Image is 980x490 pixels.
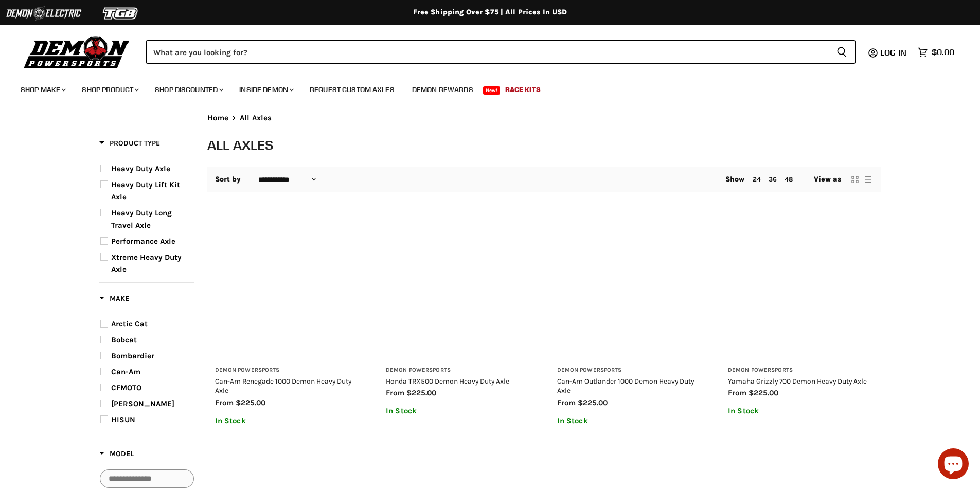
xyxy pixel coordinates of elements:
[240,114,272,122] span: All Axles
[111,319,148,329] span: Arctic Cat
[863,174,874,185] button: list view
[769,175,777,183] a: 36
[302,79,402,100] a: Request Custom Axles
[111,399,174,408] span: [PERSON_NAME]
[215,398,234,407] span: from
[557,416,703,425] p: In Stock
[99,449,134,458] span: Model
[99,139,160,148] span: Product Type
[13,75,952,100] ul: Main menu
[483,86,501,95] span: New!
[880,47,906,58] span: Log in
[386,367,531,374] h3: Demon Powersports
[13,79,72,100] a: Shop Make
[753,175,761,183] a: 24
[913,45,959,60] a: $0.00
[578,398,608,407] span: $225.00
[111,383,141,392] span: CFMOTO
[111,237,175,246] span: Performance Axle
[725,175,745,184] span: Show
[99,138,160,151] button: Filter by Product Type
[215,377,351,394] a: Can-Am Renegade 1000 Demon Heavy Duty Axle
[728,377,867,385] a: Yamaha Grizzly 700 Demon Heavy Duty Axle
[207,114,229,122] a: Home
[111,367,140,376] span: Can-Am
[386,377,509,385] a: Honda TRX500 Demon Heavy Duty Axle
[728,367,874,374] h3: Demon Powersports
[111,335,137,344] span: Bobcat
[932,47,954,57] span: $0.00
[557,214,703,359] a: Can-Am Outlander 1000 Demon Heavy Duty Axle
[99,449,134,462] button: Filter by Model
[215,367,361,374] h3: Demon Powersports
[497,79,548,100] a: Race Kits
[728,407,874,415] p: In Stock
[850,174,860,185] button: grid view
[147,79,229,100] a: Shop Discounted
[828,40,856,64] button: Search
[74,79,145,100] a: Shop Product
[5,4,82,23] img: Demon Electric Logo 2
[785,175,793,183] a: 48
[386,214,531,359] a: Honda TRX500 Demon Heavy Duty Axle
[215,175,241,184] label: Sort by
[215,214,361,359] a: Can-Am Renegade 1000 Demon Heavy Duty Axle
[935,448,972,482] inbox-online-store-chat: Shopify online store chat
[207,167,881,192] nav: Collection utilities
[557,367,703,374] h3: Demon Powersports
[728,214,874,359] a: Yamaha Grizzly 700 Demon Heavy Duty Axle
[21,33,133,70] img: Demon Powersports
[111,351,154,360] span: Bombardier
[876,48,913,57] a: Log in
[215,416,361,425] p: In Stock
[100,469,194,488] input: Search Options
[111,180,180,202] span: Heavy Duty Lift Kit Axle
[728,388,746,397] span: from
[146,40,828,64] input: Search
[236,398,265,407] span: $225.00
[111,252,182,274] span: Xtreme Heavy Duty Axle
[79,8,902,17] div: Free Shipping Over $75 | All Prices In USD
[99,294,129,303] span: Make
[557,398,576,407] span: from
[207,136,881,153] h1: All Axles
[749,388,778,397] span: $225.00
[82,4,159,23] img: TGB Logo 2
[231,79,300,100] a: Inside Demon
[99,294,129,306] button: Filter by Make
[404,79,481,100] a: Demon Rewards
[386,407,531,415] p: In Stock
[111,415,135,424] span: HISUN
[386,388,404,397] span: from
[146,40,856,64] form: Product
[111,208,172,230] span: Heavy Duty Long Travel Axle
[111,164,170,173] span: Heavy Duty Axle
[814,175,842,184] span: View as
[406,388,436,397] span: $225.00
[207,114,881,122] nav: Breadcrumbs
[557,377,694,394] a: Can-Am Outlander 1000 Demon Heavy Duty Axle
